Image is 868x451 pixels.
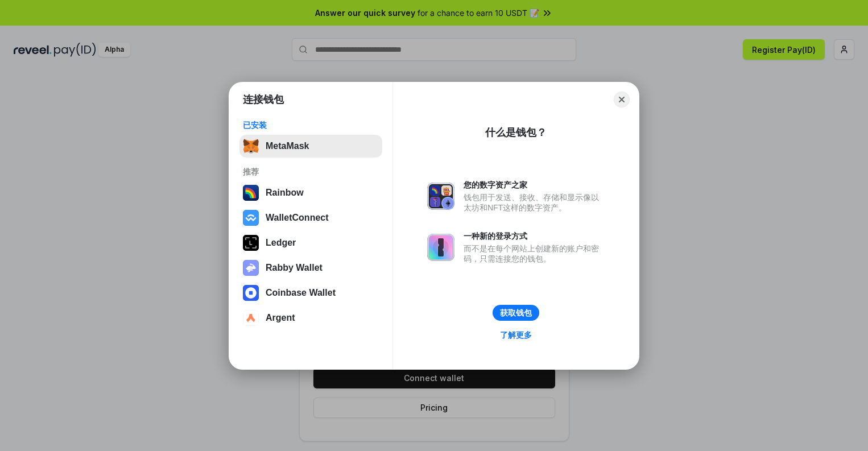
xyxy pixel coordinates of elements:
button: MetaMask [239,135,382,158]
img: svg+xml,%3Csvg%20xmlns%3D%22http%3A%2F%2Fwww.w3.org%2F2000%2Fsvg%22%20fill%3D%22none%22%20viewBox... [427,183,454,210]
img: svg+xml,%3Csvg%20xmlns%3D%22http%3A%2F%2Fwww.w3.org%2F2000%2Fsvg%22%20fill%3D%22none%22%20viewBox... [427,234,454,261]
img: svg+xml,%3Csvg%20width%3D%2228%22%20height%3D%2228%22%20viewBox%3D%220%200%2028%2028%22%20fill%3D... [243,285,259,301]
div: 推荐 [243,167,379,177]
div: Coinbase Wallet [266,288,336,298]
div: Argent [266,313,295,323]
button: Rainbow [239,181,382,204]
div: 了解更多 [500,330,532,340]
img: svg+xml,%3Csvg%20xmlns%3D%22http%3A%2F%2Fwww.w3.org%2F2000%2Fsvg%22%20fill%3D%22none%22%20viewBox... [243,260,259,276]
div: 您的数字资产之家 [464,180,605,190]
div: Ledger [266,238,296,248]
img: svg+xml,%3Csvg%20xmlns%3D%22http%3A%2F%2Fwww.w3.org%2F2000%2Fsvg%22%20width%3D%2228%22%20height%3... [243,235,259,251]
div: 一种新的登录方式 [464,231,605,241]
button: Coinbase Wallet [239,282,382,304]
div: 而不是在每个网站上创建新的账户和密码，只需连接您的钱包。 [464,243,605,264]
img: svg+xml,%3Csvg%20fill%3D%22none%22%20height%3D%2233%22%20viewBox%3D%220%200%2035%2033%22%20width%... [243,138,259,154]
div: MetaMask [266,141,309,151]
button: 获取钱包 [493,305,539,321]
div: 已安装 [243,120,379,130]
button: Argent [239,307,382,329]
div: 获取钱包 [500,308,532,318]
div: 什么是钱包？ [485,126,547,139]
img: svg+xml,%3Csvg%20width%3D%2228%22%20height%3D%2228%22%20viewBox%3D%220%200%2028%2028%22%20fill%3D... [243,210,259,226]
div: Rabby Wallet [266,263,323,273]
img: svg+xml,%3Csvg%20width%3D%2228%22%20height%3D%2228%22%20viewBox%3D%220%200%2028%2028%22%20fill%3D... [243,310,259,326]
button: Rabby Wallet [239,256,382,279]
div: 钱包用于发送、接收、存储和显示像以太坊和NFT这样的数字资产。 [464,192,605,213]
div: Rainbow [266,188,304,198]
button: Close [614,92,630,107]
div: WalletConnect [266,213,329,223]
h1: 连接钱包 [243,93,284,106]
a: 了解更多 [493,328,539,342]
button: Ledger [239,231,382,254]
button: WalletConnect [239,206,382,229]
img: svg+xml,%3Csvg%20width%3D%22120%22%20height%3D%22120%22%20viewBox%3D%220%200%20120%20120%22%20fil... [243,185,259,201]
